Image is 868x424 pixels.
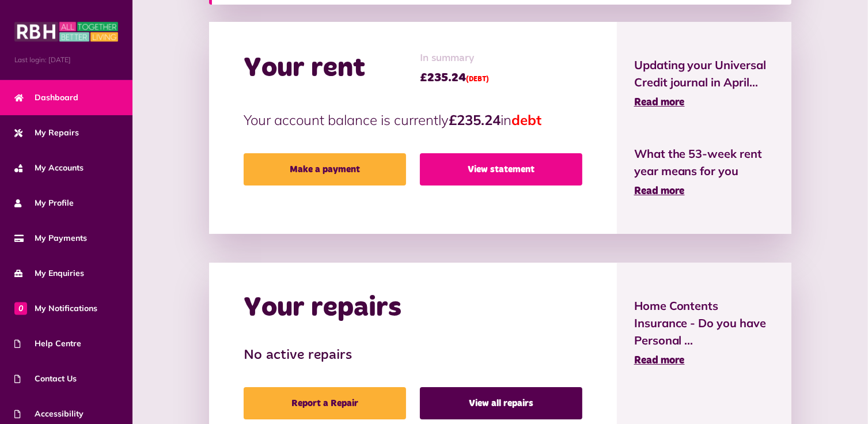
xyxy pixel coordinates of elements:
p: Your account balance is currently in [244,109,582,130]
a: Home Contents Insurance - Do you have Personal ... Read more [634,297,774,369]
img: MyRBH [14,20,118,43]
span: My Enquiries [14,267,84,279]
span: Contact Us [14,373,77,385]
span: Read more [634,355,685,366]
span: My Accounts [14,162,84,174]
strong: £235.24 [449,111,501,128]
span: Read more [634,97,685,108]
span: My Payments [14,232,87,244]
a: View all repairs [420,387,582,419]
a: Report a Repair [244,387,406,419]
span: In summary [420,51,489,66]
span: debt [511,111,541,128]
a: Updating your Universal Credit journal in April... Read more [634,56,774,111]
span: Read more [634,186,685,196]
h3: No active repairs [244,347,582,364]
span: 0 [14,302,27,315]
a: View statement [420,153,582,185]
h2: Your repairs [244,291,401,325]
a: Make a payment [244,153,406,185]
span: My Repairs [14,127,79,139]
span: Dashboard [14,92,78,104]
span: £235.24 [420,69,489,86]
span: My Notifications [14,302,97,315]
span: Home Contents Insurance - Do you have Personal ... [634,297,774,349]
span: My Profile [14,197,74,209]
a: What the 53-week rent year means for you Read more [634,145,774,199]
span: (DEBT) [466,76,489,83]
span: Updating your Universal Credit journal in April... [634,56,774,91]
span: Accessibility [14,408,84,420]
span: What the 53-week rent year means for you [634,145,774,180]
span: Last login: [DATE] [14,55,118,65]
span: Help Centre [14,338,81,350]
h2: Your rent [244,52,365,85]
